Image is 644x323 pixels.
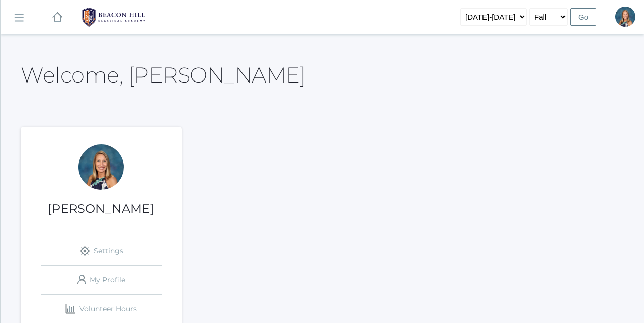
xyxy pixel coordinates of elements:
[570,8,596,26] input: Go
[78,144,124,190] div: Courtney Nicholls
[21,202,182,215] h1: [PERSON_NAME]
[615,7,635,27] div: Courtney Nicholls
[41,236,162,265] a: Settings
[76,5,151,30] img: BHCALogos-05-308ed15e86a5a0abce9b8dd61676a3503ac9727e845dece92d48e8588c001991.png
[41,266,162,294] a: My Profile
[21,63,305,87] h2: Welcome, [PERSON_NAME]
